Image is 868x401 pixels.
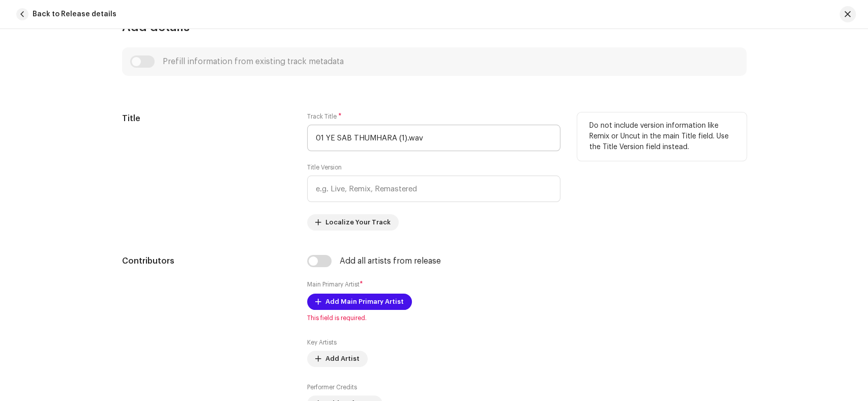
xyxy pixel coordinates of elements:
[307,214,399,231] button: Localize Your Track
[325,292,404,312] span: Add Main Primary Artist
[122,112,291,125] h5: Title
[307,112,342,121] label: Track Title
[122,255,291,267] h5: Contributors
[589,121,734,153] p: Do not include version information like Remix or Uncut in the main Title field. Use the Title Ver...
[307,281,360,288] small: Main Primary Artist
[307,351,368,367] button: Add Artist
[325,349,360,369] span: Add Artist
[307,314,560,322] span: This field is required.
[307,176,560,202] input: e.g. Live, Remix, Remastered
[307,294,412,310] button: Add Main Primary Artist
[307,338,337,347] label: Key Artists
[307,383,357,391] label: Performer Credits
[340,257,441,265] div: Add all artists from release
[325,212,391,233] span: Localize Your Track
[307,125,560,151] input: Enter the name of the track
[307,163,342,171] label: Title Version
